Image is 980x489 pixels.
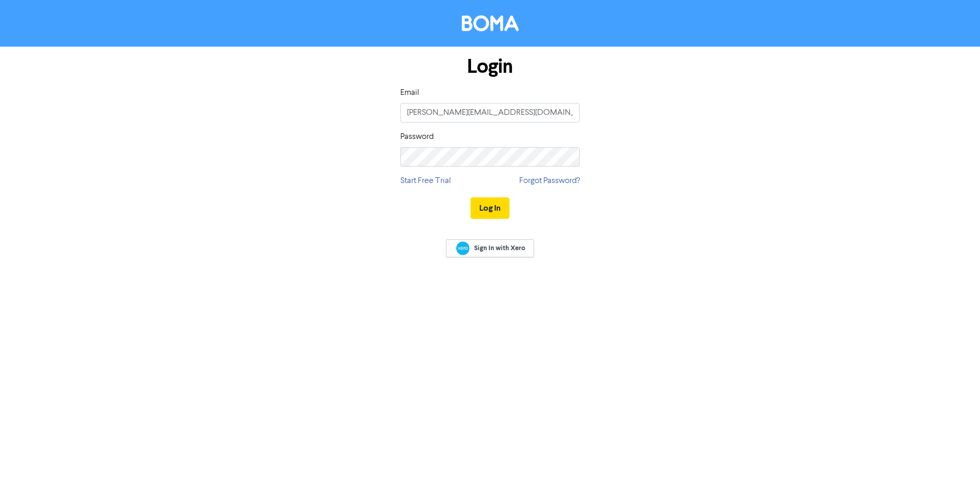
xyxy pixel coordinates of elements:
[400,175,451,187] a: Start Free Trial
[519,175,580,187] a: Forgot Password?
[400,55,580,78] h1: Login
[471,197,509,219] button: Log In
[456,241,469,255] img: Xero logo
[446,239,534,257] a: Sign In with Xero
[929,440,980,489] iframe: Chat Widget
[400,131,434,143] label: Password
[474,243,525,253] span: Sign In with Xero
[400,87,419,99] label: Email
[462,15,519,31] img: BOMA Logo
